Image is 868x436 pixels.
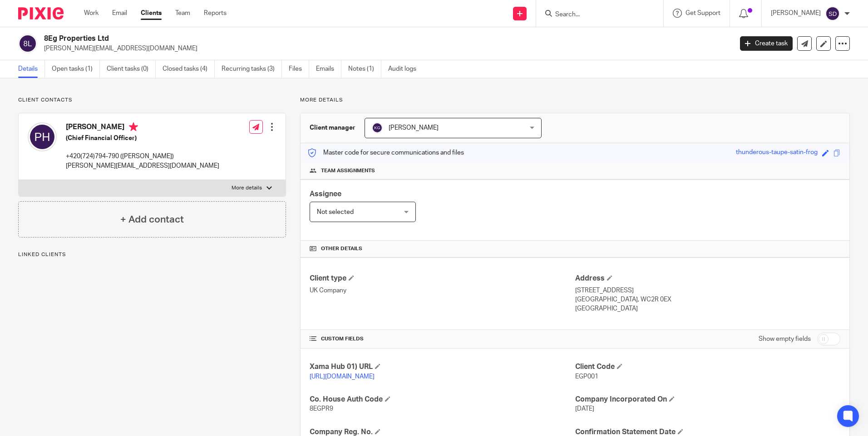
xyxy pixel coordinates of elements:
p: [GEOGRAPHIC_DATA] [575,304,840,313]
h4: Address [575,274,840,283]
h4: Company Incorporated On [575,395,840,404]
h4: Client Code [575,362,840,372]
a: Reports [204,9,227,18]
span: Assignee [310,190,341,198]
a: Email [112,9,127,18]
p: [STREET_ADDRESS] [575,286,840,295]
p: UK Company [310,286,575,295]
img: svg%3E [18,34,37,53]
div: thunderous-taupe-satin-frog [736,148,818,158]
p: More details [232,184,262,192]
span: [DATE] [575,406,594,412]
a: Open tasks (1) [52,60,100,78]
a: [URL][DOMAIN_NAME] [310,373,375,380]
a: Audit logs [388,60,423,78]
p: [GEOGRAPHIC_DATA], WC2R 0EX [575,295,840,304]
span: Get Support [686,10,720,16]
p: Master code for secure communications and files [307,148,464,157]
p: [PERSON_NAME][EMAIL_ADDRESS][DOMAIN_NAME] [44,44,726,53]
p: Client contacts [18,97,286,104]
p: More details [300,97,850,104]
a: Files [289,60,309,78]
a: Recurring tasks (3) [222,60,282,78]
i: Primary [129,122,138,131]
h5: (Chief Financial Officer) [66,134,219,143]
span: EGP001 [575,373,598,380]
h3: Client manager [310,123,355,132]
img: svg%3E [825,6,840,21]
h4: Xama Hub 01) URL [310,362,575,372]
a: Work [84,9,99,18]
p: +420(724)794-790 ([PERSON_NAME]) [66,152,219,161]
h4: [PERSON_NAME] [66,122,219,134]
p: [PERSON_NAME][EMAIL_ADDRESS][DOMAIN_NAME] [66,161,219,170]
h4: CUSTOM FIELDS [310,335,575,343]
h4: + Add contact [120,213,184,227]
a: Details [18,60,45,78]
span: Team assignments [321,167,375,174]
span: Not selected [317,209,354,215]
a: Clients [141,9,162,18]
a: Closed tasks (4) [163,60,215,78]
h4: Client type [310,274,575,283]
span: [PERSON_NAME] [389,125,439,131]
label: Show empty fields [759,334,811,344]
span: Other details [321,245,362,252]
a: Notes (1) [348,60,381,78]
a: Team [175,9,190,18]
h4: Co. House Auth Code [310,395,575,404]
input: Search [554,11,636,19]
p: Linked clients [18,251,286,258]
span: 8EGPR9 [310,406,333,412]
a: Client tasks (0) [107,60,156,78]
img: svg%3E [372,122,383,133]
a: Create task [740,36,793,51]
img: svg%3E [28,122,57,151]
a: Emails [316,60,341,78]
img: Pixie [18,7,64,19]
h2: 8Eg Properties Ltd [44,34,590,44]
p: [PERSON_NAME] [771,9,821,18]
